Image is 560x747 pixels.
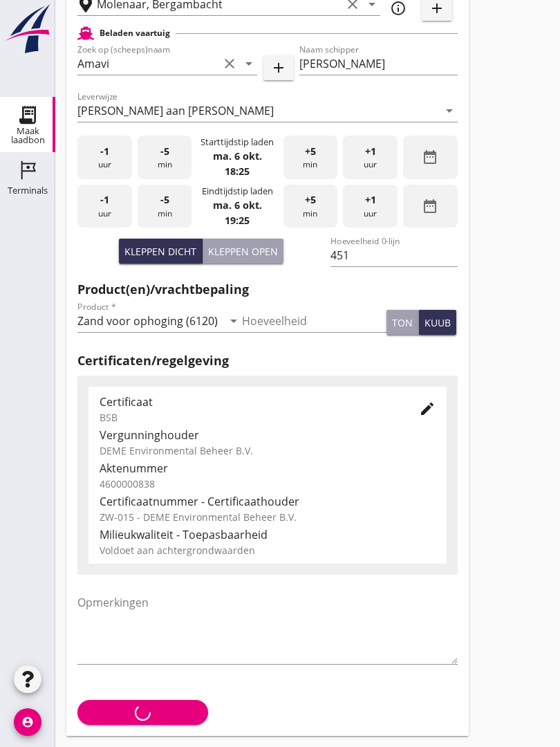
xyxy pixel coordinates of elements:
span: -1 [100,144,109,159]
div: min [138,136,192,179]
h2: Product(en)/vrachtbepaling [77,280,458,299]
i: date_range [422,198,438,214]
div: kuub [424,315,451,330]
input: Naam schipper [299,53,458,75]
div: min [283,136,338,179]
div: 4600000838 [100,477,436,491]
button: ton [386,310,419,335]
strong: ma. 6 okt. [213,199,262,212]
span: +1 [365,192,376,207]
button: kuub [419,310,456,335]
div: min [138,185,192,228]
div: Voldoet aan achtergrondwaarden [100,543,436,557]
div: Kleppen dicht [124,244,196,259]
div: BSB [100,410,397,425]
button: Kleppen open [203,239,283,264]
h2: Beladen vaartuig [100,27,170,39]
input: Zoek op (scheeps)naam [77,53,218,75]
span: -5 [160,144,169,159]
div: Starttijdstip laden [200,136,274,149]
div: uur [343,136,398,179]
span: +1 [365,144,376,159]
i: clear [221,55,238,72]
span: +5 [305,192,316,207]
div: Aktenummer [100,460,436,477]
strong: 18:25 [225,165,250,178]
span: +5 [305,144,316,159]
i: add [270,59,287,76]
div: ZW-015 - DEME Environmental Beheer B.V. [100,510,436,524]
div: DEME Environmental Beheer B.V. [100,443,436,458]
img: logo-small.a267ee39.svg [3,3,53,55]
div: ton [392,315,413,330]
span: -1 [100,192,109,207]
div: [PERSON_NAME] aan [PERSON_NAME] [77,104,274,117]
div: Milieukwaliteit - Toepasbaarheid [100,526,436,543]
i: arrow_drop_down [225,313,242,329]
div: Kleppen open [208,244,278,259]
i: edit [419,400,436,417]
input: Product * [77,310,223,332]
div: uur [343,185,398,228]
span: -5 [160,192,169,207]
i: arrow_drop_down [441,102,458,119]
div: Terminals [8,186,48,195]
div: Certificaat [100,394,397,410]
input: Hoeveelheid 0-lijn [330,244,457,266]
div: uur [77,185,132,228]
h2: Certificaten/regelgeving [77,351,458,370]
div: Eindtijdstip laden [202,185,273,198]
strong: 19:25 [225,214,250,227]
div: uur [77,136,132,179]
div: Certificaatnummer - Certificaathouder [100,493,436,510]
textarea: Opmerkingen [77,591,458,664]
i: arrow_drop_down [241,55,257,72]
strong: ma. 6 okt. [213,149,262,163]
i: date_range [422,149,438,165]
div: min [283,185,338,228]
input: Hoeveelheid [242,310,387,332]
button: Kleppen dicht [119,239,203,264]
i: account_circle [14,708,41,736]
div: Vergunninghouder [100,427,436,443]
